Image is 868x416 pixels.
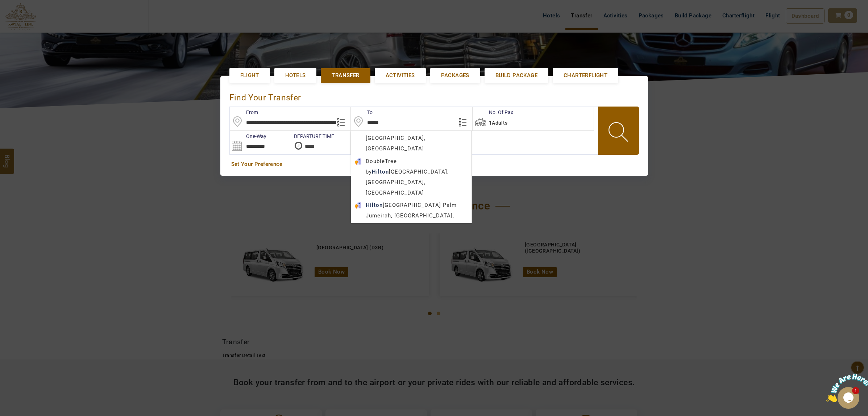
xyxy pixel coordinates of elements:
a: Flight [229,68,270,83]
a: Build Package [485,68,548,83]
div: DoubleTree by [GEOGRAPHIC_DATA], [GEOGRAPHIC_DATA], [GEOGRAPHIC_DATA] [351,156,472,198]
span: 1Adults [489,120,508,126]
a: Hotels [274,68,316,83]
span: Flight [240,72,259,79]
a: Charterflight [553,68,618,83]
span: Hotels [285,72,306,79]
div: Find Your Transfer [229,85,303,107]
a: Packages [430,68,480,83]
a: Set Your Preference [231,161,637,168]
img: Chat attention grabber [3,3,48,32]
span: Charterflight [564,72,607,79]
span: Build Package [495,72,537,79]
span: Transfer [332,72,359,79]
a: Activities [375,68,426,83]
b: Hilton [372,169,389,175]
label: From [230,109,258,116]
div: [GEOGRAPHIC_DATA] Palm Jumeirah, [GEOGRAPHIC_DATA], [GEOGRAPHIC_DATA] [351,200,472,232]
label: One-Way [230,133,266,140]
label: DEPARTURE TIME [290,133,334,140]
span: Packages [441,72,469,79]
label: To [351,109,373,116]
span: Activities [386,72,415,79]
a: Transfer [321,68,370,83]
label: No. Of Pax [473,109,513,116]
b: Hilton [366,202,383,208]
iframe: chat widget [823,371,868,405]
